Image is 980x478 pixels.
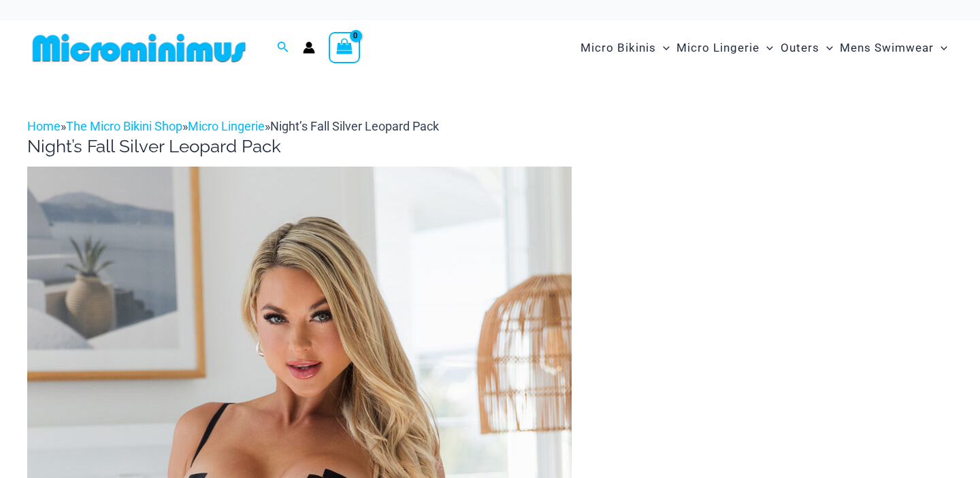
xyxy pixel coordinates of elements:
[934,31,947,65] span: Menu Toggle
[656,31,670,65] span: Menu Toggle
[676,31,759,65] span: Micro Lingerie
[188,119,265,133] a: Micro Lingerie
[777,27,836,69] a: OutersMenu ToggleMenu Toggle
[581,31,656,65] span: Micro Bikinis
[819,31,833,65] span: Menu Toggle
[66,119,182,133] a: The Micro Bikini Shop
[27,136,953,157] h1: Night’s Fall Silver Leopard Pack
[277,39,289,56] a: Search icon link
[836,27,951,69] a: Mens SwimwearMenu ToggleMenu Toggle
[329,32,360,63] a: View Shopping Cart, empty
[840,31,934,65] span: Mens Swimwear
[27,119,61,133] a: Home
[27,33,251,63] img: MM SHOP LOGO FLAT
[270,119,439,133] span: Night’s Fall Silver Leopard Pack
[759,31,773,65] span: Menu Toggle
[577,27,673,69] a: Micro BikinisMenu ToggleMenu Toggle
[303,41,315,54] a: Account icon link
[27,119,439,133] span: » » »
[673,27,777,69] a: Micro LingerieMenu ToggleMenu Toggle
[781,31,819,65] span: Outers
[575,25,953,71] nav: Site Navigation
